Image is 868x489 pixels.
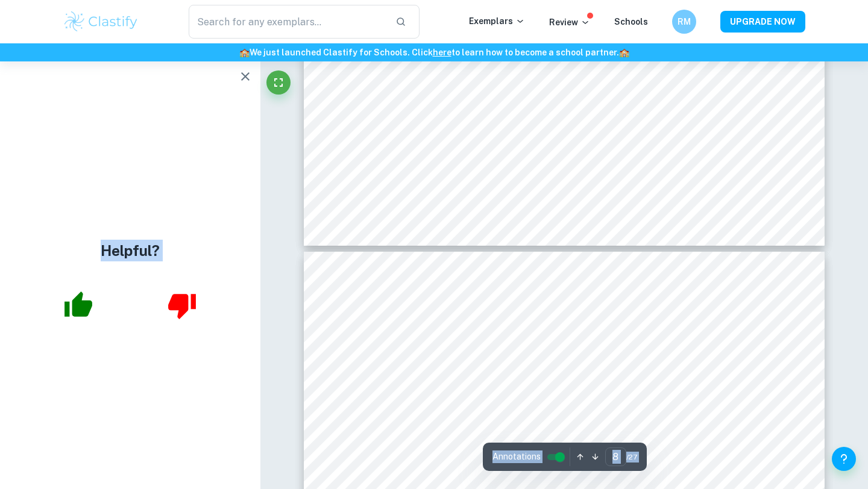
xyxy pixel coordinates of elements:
[469,14,525,28] p: Exemplars
[832,447,856,471] button: Help and Feedback
[549,16,590,29] p: Review
[492,450,541,463] span: Annotations
[101,240,160,261] h4: Helpful?
[619,48,629,57] span: 🏫
[63,10,139,34] img: Clastify logo
[626,452,637,463] span: / 27
[2,46,866,59] h6: We just launched Clastify for Schools. Click to learn how to become a school partner.
[672,10,696,34] button: RM
[614,17,648,26] a: Schools
[189,5,386,39] input: Search for any exemplars...
[433,48,451,57] a: here
[266,70,291,95] button: Fullscreen
[678,15,691,28] h6: RM
[720,11,805,33] button: UPGRADE NOW
[239,48,250,57] span: 🏫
